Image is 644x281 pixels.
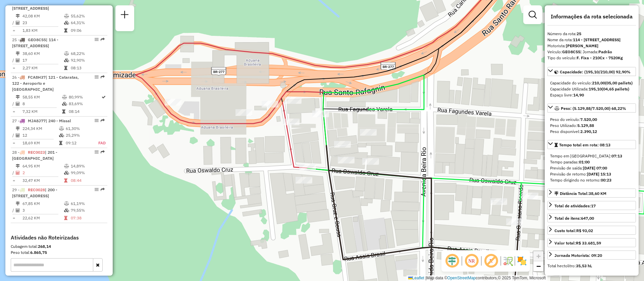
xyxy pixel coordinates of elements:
span: GEO8C55 [28,37,46,42]
i: Tempo total em rota [64,66,67,70]
em: Opções [95,150,99,154]
strong: (05,00 pallets) [605,80,633,85]
div: Jornada Motorista: 09:20 [554,253,602,259]
h4: Atividades não Roteirizadas [11,234,107,241]
td: 14,89% [70,163,104,169]
td: 08:14 [68,108,101,115]
i: % de utilização do peso [64,52,69,56]
div: Veículo: [547,49,636,55]
strong: 7.520,00 [580,117,597,122]
div: Distância Total: [554,191,606,197]
div: Número da rota: [547,31,636,37]
div: Tempo paradas: [550,159,633,165]
strong: 01:00 [579,159,590,164]
strong: (04,65 pallets) [602,86,629,91]
div: Capacidade Utilizada: [550,86,633,92]
strong: 25 [577,31,581,36]
strong: 6.865,75 [30,250,47,255]
div: Motorista: [547,43,636,49]
em: Opções [95,188,99,192]
strong: 00:23 [601,178,611,183]
span: | 121 - Cataratas, 122 - Aeroporto e [GEOGRAPHIC_DATA] [12,75,79,92]
span: REC0028 [28,187,45,192]
td: / [12,100,15,107]
strong: 2.390,12 [580,129,597,134]
div: Cubagem total: [11,243,107,250]
i: Total de Atividades [16,58,20,62]
td: 224,34 KM [22,125,59,132]
td: 7,32 KM [22,108,62,115]
span: 28 - [12,150,57,161]
td: 17 [22,57,64,64]
td: 55,62% [70,13,104,19]
span: 29 - [12,187,57,198]
strong: R$ 33.681,59 [576,240,601,245]
div: Map data © contributors,© 2025 TomTom, Microsoft [407,275,547,281]
i: Distância Total [16,52,20,56]
i: Distância Total [16,95,20,99]
i: Total de Atividades [16,133,20,137]
div: Capacidade: (195,10/210,00) 92,90% [547,77,636,101]
i: Distância Total [16,202,20,206]
i: % de utilização da cubagem [59,133,64,137]
strong: Padrão [598,49,612,54]
td: 80,99% [68,94,101,100]
td: 58,55 KM [22,94,62,100]
td: 61,19% [70,200,104,207]
em: Rota exportada [101,188,105,192]
a: Valor total:R$ 33.681,59 [547,238,636,247]
span: 25 - [12,37,58,48]
span: Peso do veículo: [550,117,597,122]
i: % de utilização da cubagem [64,58,69,62]
td: / [12,19,15,26]
div: Peso Utilizado: [550,123,633,129]
td: 22,62 KM [22,215,64,221]
a: Tempo total em rota: 08:13 [547,140,636,149]
td: / [12,57,15,64]
span: Capacidade: (195,10/210,00) 92,90% [560,69,631,74]
em: Rota exportada [101,150,105,154]
a: Zoom in [533,251,543,261]
i: Tempo total em rota [64,28,67,32]
td: 83,69% [68,100,101,107]
span: Exibir rótulo [483,253,499,269]
a: OpenStreetMap [447,276,476,280]
div: Peso total: [11,250,107,256]
span: Ocultar deslocamento [444,253,460,269]
div: Nome da rota: [547,37,636,43]
i: % de utilização da cubagem [64,208,69,212]
span: | 114 - [STREET_ADDRESS] [12,37,58,48]
td: 1,83 KM [22,27,64,34]
td: 2 [22,169,64,176]
i: % de utilização do peso [64,164,69,168]
span: Peso: (5.129,88/7.520,00) 68,22% [561,106,626,111]
i: Distância Total [16,164,20,168]
i: % de utilização da cubagem [62,102,67,106]
div: Peso disponível: [550,129,633,135]
strong: 14,90 [573,92,584,97]
span: Tempo total em rota: 08:13 [559,142,610,147]
span: MJA8J77 [28,118,46,123]
td: 8 [22,100,62,107]
div: Custo total: [554,228,593,234]
i: Tempo total em rota [64,179,67,183]
td: = [12,215,15,221]
i: % de utilização do peso [64,202,69,206]
a: Peso: (5.129,88/7.520,00) 68,22% [547,103,636,113]
em: Opções [95,75,99,79]
h4: Informações da rota selecionada [547,13,636,20]
span: FCA8H37 [28,75,46,80]
strong: 268,14 [38,244,51,249]
td: FAD [92,140,106,146]
i: Rota otimizada [102,95,106,99]
td: 61,30% [65,125,92,132]
span: + [536,252,541,260]
span: | [425,276,426,280]
td: 08:44 [70,177,104,184]
td: 42,08 KM [22,13,64,19]
td: 99,09% [70,169,104,176]
td: 38,60 KM [22,50,64,57]
td: = [12,108,15,115]
em: Rota exportada [101,119,105,123]
a: Distância Total:38,60 KM [547,189,636,198]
